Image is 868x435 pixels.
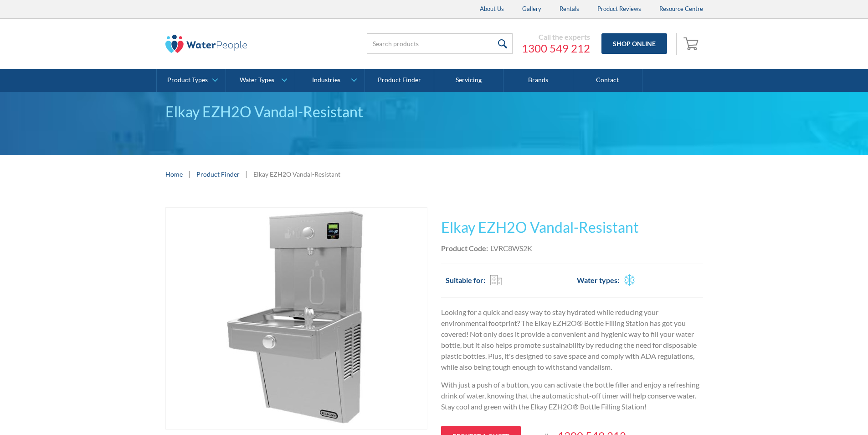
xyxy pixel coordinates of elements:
strong: Product Code: [441,244,488,252]
a: Product Finder [196,169,240,179]
a: Water Types [226,69,295,92]
p: Looking for a quick and easy way to stay hydrated while reducing your environmental footprint? Th... [441,307,703,372]
p: With just a push of a button, you can activate the bottle filler and enjoy a refreshing drink of ... [441,379,703,412]
a: Industries [295,69,364,92]
div: Elkay EZH2O Vandal-Resistant [165,101,703,123]
a: Brands [503,69,573,92]
div: Call the experts [522,32,590,42]
img: The Water People [165,35,247,53]
a: Shop Online [601,33,667,54]
a: Open empty cart [681,33,703,55]
div: | [244,168,249,179]
input: Search products [367,33,513,54]
div: LVRC8WS2K [490,243,532,254]
div: Industries [312,76,340,84]
h2: Suitable for: [446,275,485,286]
div: Water Types [240,76,274,84]
a: 1300 549 212 [522,42,590,55]
a: Home [165,169,183,179]
img: shopping cart [683,36,701,51]
div: Product Types [167,76,208,84]
a: Contact [573,69,642,92]
h2: Water types: [577,275,619,286]
img: Elkay EZH2O Vandal-Resistant [186,208,407,429]
a: Product Types [157,69,226,92]
div: Elkay EZH2O Vandal-Resistant [253,169,340,179]
a: open lightbox [165,207,427,430]
div: | [187,168,192,179]
h1: Elkay EZH2O Vandal-Resistant [441,216,703,238]
a: Product Finder [365,69,434,92]
a: Servicing [434,69,503,92]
